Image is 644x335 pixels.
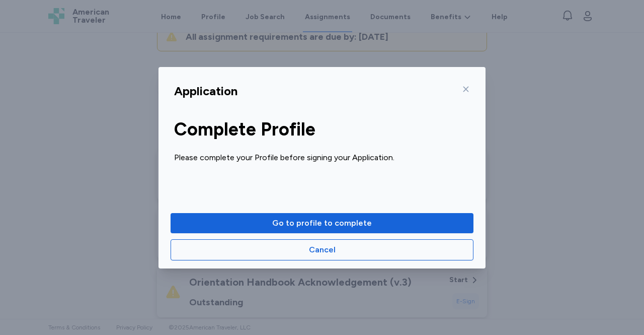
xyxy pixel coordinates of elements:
[174,119,470,140] div: Complete Profile
[272,217,372,229] span: Go to profile to complete
[171,239,473,260] button: Cancel
[171,213,473,233] button: Go to profile to complete
[174,152,470,164] div: Please complete your Profile before signing your Application.
[309,244,336,256] span: Cancel
[174,83,237,99] div: Application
